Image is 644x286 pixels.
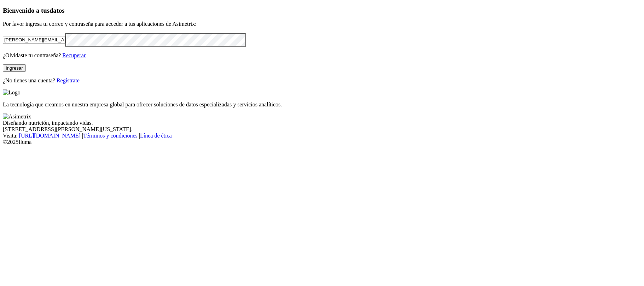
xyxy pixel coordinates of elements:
[3,139,641,145] div: © 2025 Iluma
[3,64,26,72] button: Ingresar
[140,133,172,139] a: Línea de ética
[3,52,641,59] p: ¿Olvidaste tu contraseña?
[3,120,641,126] div: Diseñando nutrición, impactando vidas.
[3,7,641,14] h3: Bienvenido a tus
[50,7,65,14] span: datos
[3,89,21,96] img: Logo
[57,77,80,83] a: Regístrate
[3,21,641,27] p: Por favor ingresa tu correo y contraseña para acceder a tus aplicaciones de Asimetrix:
[3,133,641,139] div: Visita : | |
[62,52,86,58] a: Recuperar
[3,126,641,133] div: [STREET_ADDRESS][PERSON_NAME][US_STATE].
[19,133,81,139] a: [URL][DOMAIN_NAME]
[3,36,65,43] input: Tu correo
[3,113,31,120] img: Asimetrix
[83,133,138,139] a: Términos y condiciones
[3,77,641,84] p: ¿No tienes una cuenta?
[3,101,641,108] p: La tecnología que creamos en nuestra empresa global para ofrecer soluciones de datos especializad...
